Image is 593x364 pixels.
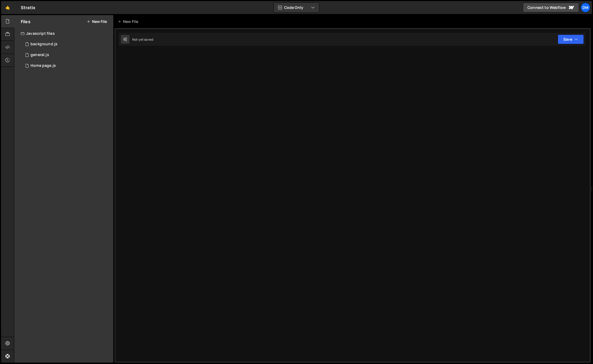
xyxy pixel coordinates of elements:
[30,42,57,47] div: background.js
[274,3,319,12] button: Code Only
[14,28,113,39] div: Javascript files
[30,63,56,68] div: Home page.js
[87,19,107,24] button: New File
[21,4,35,11] div: Stratix
[132,37,153,42] div: Not yet saved
[21,60,113,71] div: 16575/45977.js
[21,50,113,60] div: 16575/45802.js
[523,3,579,12] a: Connect to Webflow
[1,1,14,14] a: 🤙
[21,19,30,25] h2: Files
[118,19,140,24] div: New File
[558,34,584,44] button: Save
[30,53,49,57] div: general.js
[21,39,113,50] div: 16575/45066.js
[581,3,590,12] a: Dm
